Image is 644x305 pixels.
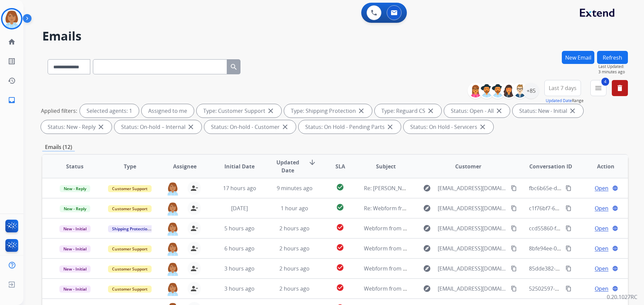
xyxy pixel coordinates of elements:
[511,245,517,251] mat-icon: content_copy
[204,120,296,134] div: Status: On-hold - Customer
[511,265,517,272] mat-icon: content_copy
[612,205,618,211] mat-icon: language
[573,155,628,178] th: Action
[404,120,493,134] div: Status: On Hold - Servicers
[108,205,152,212] span: Customer Support
[529,265,630,272] span: 85dde382-4043-4077-9529-14f37f7c291d
[190,224,198,232] mat-icon: person_remove
[224,245,255,252] span: 6 hours ago
[423,224,431,232] mat-icon: explore
[41,107,77,115] p: Applied filters:
[59,286,91,293] span: New - Initial
[511,225,517,231] mat-icon: content_copy
[8,57,16,65] mat-icon: list_alt
[566,205,572,211] mat-icon: content_copy
[197,104,281,118] div: Type: Customer Support
[612,185,618,191] mat-icon: language
[546,98,584,103] span: Range
[335,162,345,170] span: SLA
[336,263,344,272] mat-icon: check_circle
[190,244,198,252] mat-icon: person_remove
[223,184,256,192] span: 17 hours ago
[511,205,517,211] mat-icon: content_copy
[598,69,628,75] span: 3 minutes ago
[529,285,627,292] span: 52502597-97af-4ae5-9517-1fa47f5adcf8
[595,264,608,273] span: Open
[336,203,344,211] mat-icon: check_circle
[438,184,507,192] span: [EMAIL_ADDRESS][DOMAIN_NAME]
[42,143,75,151] p: Emails (12)
[566,245,572,251] mat-icon: content_copy
[166,222,179,236] img: agent-avatar
[166,181,179,196] img: agent-avatar
[108,185,152,192] span: Customer Support
[612,265,618,272] mat-icon: language
[281,123,289,131] mat-icon: close
[423,264,431,273] mat-icon: explore
[224,265,255,272] span: 3 hours ago
[513,104,583,118] div: Status: New - Initial
[279,245,310,252] span: 2 hours ago
[612,286,618,292] mat-icon: language
[336,284,344,292] mat-icon: check_circle
[336,223,344,231] mat-icon: check_circle
[529,184,630,192] span: fbc6b65e-d302-4d6c-95d2-1f0874f77dad
[166,202,179,216] img: agent-avatar
[595,244,608,252] span: Open
[108,245,152,252] span: Customer Support
[601,78,609,86] span: 4
[595,224,608,232] span: Open
[438,244,507,252] span: [EMAIL_ADDRESS][DOMAIN_NAME]
[423,244,431,252] mat-icon: explore
[190,204,198,212] mat-icon: person_remove
[224,285,255,292] span: 3 hours ago
[616,84,624,92] mat-icon: delete
[562,51,594,64] button: New Email
[427,107,435,115] mat-icon: close
[284,104,372,118] div: Type: Shipping Protection
[364,265,516,272] span: Webform from [EMAIL_ADDRESS][DOMAIN_NAME] on [DATE]
[190,285,198,293] mat-icon: person_remove
[279,225,310,232] span: 2 hours ago
[566,225,572,231] mat-icon: content_copy
[97,123,105,131] mat-icon: close
[59,245,91,252] span: New - Initial
[8,96,16,104] mat-icon: inbox
[511,286,517,292] mat-icon: content_copy
[566,286,572,292] mat-icon: content_copy
[612,225,618,231] mat-icon: language
[224,162,255,170] span: Initial Date
[612,245,618,251] mat-icon: language
[364,225,516,232] span: Webform from [EMAIL_ADDRESS][DOMAIN_NAME] on [DATE]
[108,286,152,293] span: Customer Support
[279,265,310,272] span: 2 hours ago
[230,63,238,71] mat-icon: search
[595,204,608,212] span: Open
[308,158,316,166] mat-icon: arrow_downward
[166,242,179,256] img: agent-avatar
[595,285,608,293] span: Open
[187,123,195,131] mat-icon: close
[59,265,91,273] span: New - Initial
[566,185,572,191] mat-icon: content_copy
[386,123,394,131] mat-icon: close
[142,104,194,118] div: Assigned to me
[190,264,198,273] mat-icon: person_remove
[549,87,577,89] span: Last 7 days
[166,262,179,276] img: agent-avatar
[375,104,441,118] div: Type: Reguard CS
[357,107,365,115] mat-icon: close
[607,293,637,301] p: 0.20.1027RC
[8,77,16,85] mat-icon: history
[336,183,344,191] mat-icon: check_circle
[566,265,572,272] mat-icon: content_copy
[114,120,202,134] div: Status: On-hold – Internal
[80,104,139,118] div: Selected agents: 1
[590,80,606,96] button: 4
[544,80,581,96] button: Last 7 days
[279,285,310,292] span: 2 hours ago
[299,120,401,134] div: Status: On Hold - Pending Parts
[423,285,431,293] mat-icon: explore
[336,243,344,251] mat-icon: check_circle
[108,225,154,232] span: Shipping Protection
